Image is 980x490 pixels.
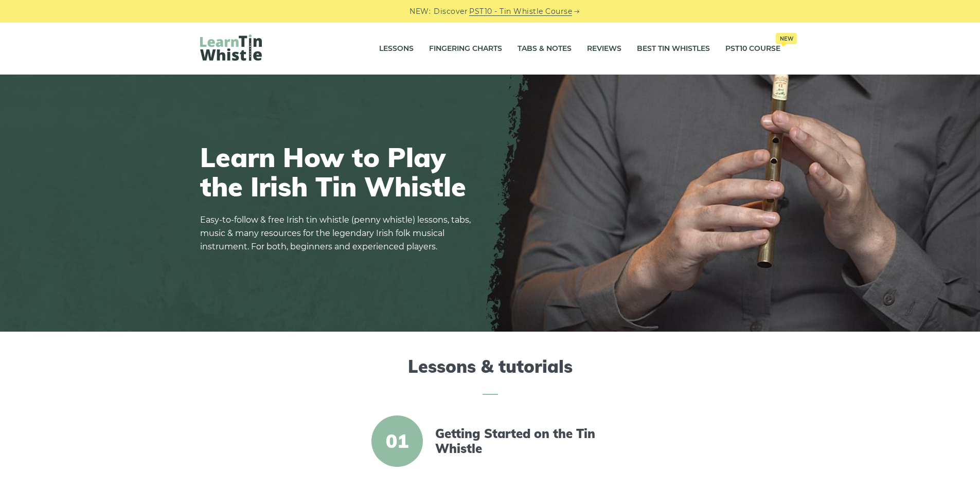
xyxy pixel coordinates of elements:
a: Reviews [587,36,621,62]
a: Getting Started on the Tin Whistle [435,426,612,456]
h1: Learn How to Play the Irish Tin Whistle [200,142,478,201]
span: New [776,33,797,44]
a: Best Tin Whistles [637,36,710,62]
h2: Lessons & tutorials [200,356,780,395]
img: LearnTinWhistle.com [200,34,262,61]
a: Fingering Charts [429,36,502,62]
a: PST10 CourseNew [725,36,780,62]
p: Easy-to-follow & free Irish tin whistle (penny whistle) lessons, tabs, music & many resources for... [200,213,478,253]
span: 01 [371,415,423,467]
a: Lessons [379,36,414,62]
a: Tabs & Notes [518,36,572,62]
